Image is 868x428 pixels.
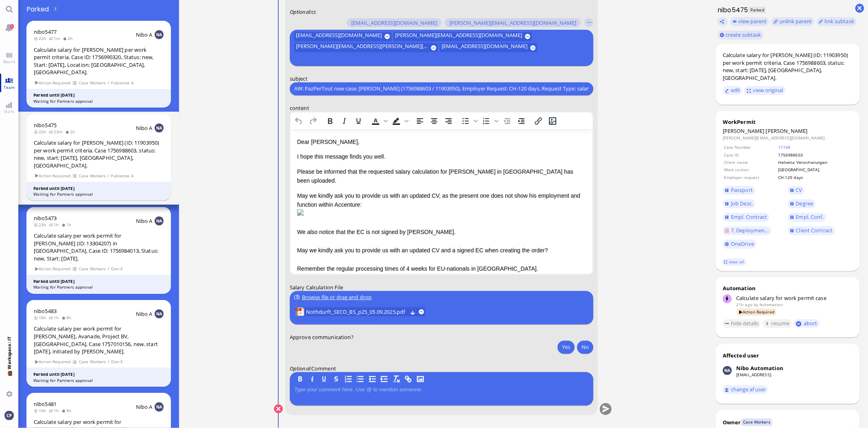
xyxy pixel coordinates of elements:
[778,166,852,173] td: [GEOGRAPHIC_DATA]
[760,302,783,307] span: automation@bluelakelegal.com
[449,20,576,26] span: [PERSON_NAME][EMAIL_ADDRESS][DOMAIN_NAME]
[34,307,57,315] a: nibo5483
[136,310,153,318] span: Nibo A
[306,115,320,126] button: Redo
[49,222,61,227] span: 1h
[34,214,57,222] a: nibo5473
[34,408,49,413] span: 16h
[788,199,816,208] a: Degree
[295,307,304,316] img: Nothdurft_SECO_BS_p25_05.09.2025.pdf
[311,8,316,15] span: cc
[723,86,743,95] button: edit
[320,375,329,384] button: U
[724,152,777,158] td: Case ID
[292,115,306,126] button: Undo
[723,135,853,141] dd: [PERSON_NAME][EMAIL_ADDRESS][DOMAIN_NAME]
[394,32,532,41] button: [PERSON_NAME][EMAIL_ADDRESS][DOMAIN_NAME]
[351,20,437,26] span: [EMAIL_ADDRESS][DOMAIN_NAME]
[79,265,106,272] span: Case Workers
[369,115,389,126] div: Text color Black
[34,121,57,129] a: nibo5475
[33,377,164,384] div: Waiting for Partners approval
[7,80,13,86] img: 4c541911-402c-45ce-a8fa-a13a7ccd15cb
[34,46,164,76] div: Calculate salary for [PERSON_NAME] per work permit criteria. Case ID: 1756990320, Status: new, St...
[306,307,407,316] a: View Nothdurft_SECO_BS_p25_05.09.2025.pdf
[332,375,341,384] button: S
[723,213,770,222] a: Empl. Contract
[737,309,776,315] span: Action Required
[34,172,71,179] span: Action Required
[778,144,791,150] a: 11168
[323,115,337,126] button: Bold
[155,309,164,318] img: NA
[34,400,57,408] a: nibo5481
[817,17,857,26] task-group-action-menu: link subtask
[771,17,814,26] button: unlink parent
[410,309,415,314] button: Download Nothdurft_SECO_BS_p25_05.09.2025.pdf
[7,98,295,107] div: We also notice that the EC is not signed by [PERSON_NAME].
[352,115,365,126] button: Underline
[155,216,164,225] img: NA
[723,240,756,249] a: OneDrive
[295,307,426,316] lob-view: Nothdurft_SECO_BS_p25_05.09.2025.pdf
[723,118,853,126] div: WorkPermit
[26,4,52,14] span: Parked
[34,129,49,135] span: 22h
[290,365,311,372] em: :
[736,294,853,302] div: Calculate salary for work permit case
[155,402,164,411] img: NA
[65,129,78,135] span: 2h
[107,358,110,365] span: /
[558,340,575,353] button: Yes
[33,92,164,98] div: Parked until [DATE]
[107,172,110,179] span: /
[290,8,310,15] span: Optional
[723,419,741,426] div: Owner
[33,98,164,104] div: Waiting for Partners approval
[389,115,410,126] div: Background color Black
[294,32,391,41] button: [EMAIL_ADDRESS][DOMAIN_NAME]
[136,217,153,225] span: Nibo A
[34,265,71,272] span: Action Required
[7,23,295,32] p: I hope this message finds you well.
[724,144,777,150] td: Case Number
[7,38,295,56] p: Please be informed that the requested salary calculation for [PERSON_NAME] in [GEOGRAPHIC_DATA] h...
[1,59,17,64] span: Board
[741,419,772,426] span: Case Workers
[34,28,57,35] a: nibo5477
[294,293,589,302] div: Browse file or drag and drop
[7,8,295,176] body: Rich Text Area. Press ALT-0 for help.
[296,32,382,41] span: [EMAIL_ADDRESS][DOMAIN_NAME]
[311,365,336,372] span: Comment
[111,79,134,86] span: Fabienne A
[34,35,49,41] span: 22h
[290,8,311,15] em: :
[34,232,164,262] div: Calculate salary per work permit for [PERSON_NAME] (ID: 13304207) in [GEOGRAPHIC_DATA]. Case ID: ...
[155,30,164,39] img: NA
[306,307,407,316] span: Nothdurft_SECO_BS_p25_05.09.2025.pdf
[717,31,763,40] button: create subtask
[49,408,61,413] span: 1h
[736,302,752,307] span: 21h ago
[500,115,514,126] button: Decrease indent
[274,404,283,413] button: Cancel
[731,200,753,207] span: Job Desc.
[736,372,771,377] a: [EMAIL_ADDRESS]
[54,6,57,12] span: 7
[33,278,164,285] div: Parked until [DATE]
[63,35,75,41] span: 2h
[6,369,12,388] span: 💼 Workspace: IT
[33,191,164,197] div: Waiting for Partners approval
[294,43,438,52] button: [PERSON_NAME][EMAIL_ADDRESS][PERSON_NAME][DOMAIN_NAME]
[723,352,759,359] div: Affected user
[796,213,824,221] span: Empl. Conf.
[33,284,164,290] div: Waiting for Partners approval
[514,115,528,126] button: Increase indent
[4,411,13,420] img: You
[722,258,746,265] a: view all
[10,24,14,29] span: 1
[723,366,732,375] img: Nibo Automation
[577,340,593,353] button: No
